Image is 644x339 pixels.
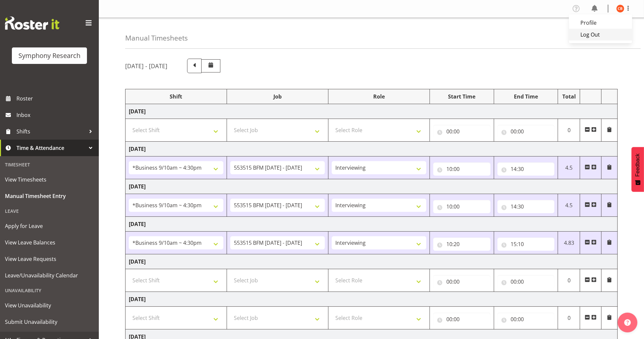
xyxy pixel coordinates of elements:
input: Click to select... [497,162,555,176]
td: [DATE] [126,142,618,156]
div: Symphony Research [18,51,80,61]
h5: [DATE] - [DATE] [125,62,167,70]
img: Rosterit website logo [5,16,59,30]
td: [DATE] [126,292,618,307]
input: Click to select... [497,200,555,213]
a: Profile [569,17,632,29]
input: Click to select... [433,313,490,326]
span: Inbox [16,110,96,120]
input: Click to select... [497,125,555,138]
input: Click to select... [497,238,555,251]
a: View Leave Requests [2,251,97,267]
input: Click to select... [433,238,490,251]
input: Click to select... [433,275,490,288]
div: Total [561,93,576,100]
span: Shifts [16,127,86,136]
td: [DATE] [126,217,618,232]
span: Submit Unavailability [5,317,94,327]
td: 0 [558,119,580,142]
td: [DATE] [126,179,618,194]
span: Time & Attendance [16,143,86,153]
td: [DATE] [126,104,618,119]
input: Click to select... [433,200,490,213]
span: View Unavailability [5,300,94,310]
span: Manual Timesheet Entry [5,191,94,201]
span: View Timesheets [5,175,94,184]
a: View Unavailability [2,297,97,314]
td: 0 [558,269,580,292]
span: Apply for Leave [5,221,94,231]
div: Unavailability [2,284,97,297]
div: Role [332,93,426,100]
div: End Time [497,93,555,100]
span: View Leave Balances [5,238,94,247]
a: Submit Unavailability [2,314,97,330]
span: View Leave Requests [5,254,94,264]
td: 4.5 [558,156,580,179]
input: Click to select... [433,162,490,176]
td: 4.5 [558,194,580,217]
td: 0 [558,307,580,329]
button: Feedback - Show survey [631,147,644,192]
a: Apply for Leave [2,218,97,234]
img: chelsea-bartlett11426.jpg [616,5,624,13]
a: Manual Timesheet Entry [2,188,97,204]
span: Feedback [635,154,641,177]
div: Start Time [433,93,490,100]
div: Timesheet [2,158,97,171]
a: View Timesheets [2,171,97,188]
h4: Manual Timesheets [125,34,188,42]
div: Job [230,93,325,100]
input: Click to select... [497,275,555,288]
div: Shift [129,93,223,100]
a: Log Out [569,29,632,41]
input: Click to select... [497,313,555,326]
td: 4.83 [558,232,580,254]
a: Leave/Unavailability Calendar [2,267,97,284]
td: [DATE] [126,254,618,269]
span: Roster [16,94,96,103]
a: View Leave Balances [2,234,97,251]
div: Leave [2,204,97,218]
input: Click to select... [433,125,490,138]
img: help-xxl-2.png [624,319,631,326]
span: Leave/Unavailability Calendar [5,270,94,280]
